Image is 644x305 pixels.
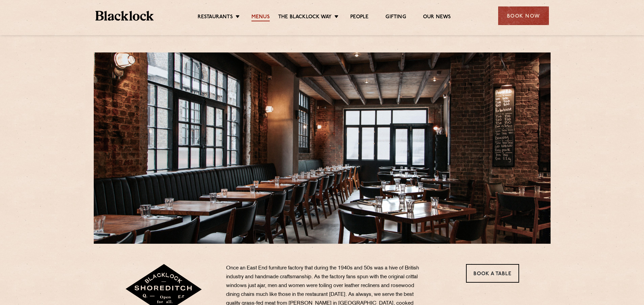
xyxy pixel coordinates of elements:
[385,14,406,21] a: Gifting
[498,6,549,25] div: Book Now
[466,264,519,283] a: Book a Table
[350,14,369,21] a: People
[95,11,154,21] img: BL_Textured_Logo-footer-cropped.svg
[198,14,233,21] a: Restaurants
[278,14,332,21] a: The Blacklock Way
[251,14,270,21] a: Menus
[423,14,451,21] a: Our News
